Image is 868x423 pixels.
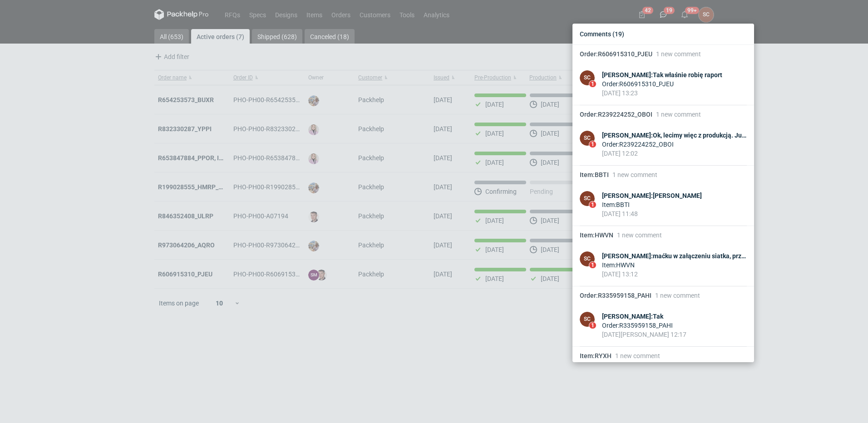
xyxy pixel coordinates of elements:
button: Order:R606915310_PJEU1 new comment [572,45,754,63]
span: 1 new comment [612,171,657,178]
a: SC1[PERSON_NAME]:maćku w załączeniu siatka, przepraszam za tak długi czas. Prośba o weryfikację z... [572,244,754,286]
div: [PERSON_NAME] : Tak właśnie robię raport [602,70,722,79]
span: 1 new comment [615,352,660,359]
button: Order:R335959158_PAHI1 new comment [572,286,754,305]
button: Order:R239224252_OBOI1 new comment [572,105,754,123]
figcaption: SC [580,131,595,146]
div: Sylwia Cichórz [580,191,595,206]
div: [DATE] 13:23 [602,89,722,98]
span: Order : R606915310_PJEU [580,50,652,58]
div: [PERSON_NAME] : Tak [602,312,686,321]
span: Order : R335959158_PAHI [580,292,651,299]
span: Item : BBTI [580,171,609,178]
div: [DATE][PERSON_NAME] 12:17 [602,330,686,339]
div: Sylwia Cichórz [580,251,595,266]
button: Item:BBTI1 new comment [572,166,754,184]
span: Item : HWVN [580,231,613,239]
span: Order : R239224252_OBOI [580,111,652,118]
div: Order : R335959158_PAHI [602,321,686,330]
div: Item : HWVN [602,261,747,270]
button: Item:HWVN1 new comment [572,226,754,244]
a: SC1[PERSON_NAME]:Tak właśnie robię raportOrder:R606915310_PJEU[DATE] 13:23 [572,63,754,105]
a: SC1[PERSON_NAME]:TakOrder:R335959158_PAHI[DATE][PERSON_NAME] 12:17 [572,305,754,347]
a: SC1[PERSON_NAME]:Ok, lecimy więc z produkcją. Jutro powinnam zgłosić :-)Order:R239224252_OBOI[DAT... [572,123,754,166]
div: Sylwia Cichórz [580,312,595,327]
span: 1 new comment [656,50,701,58]
div: [PERSON_NAME] : [PERSON_NAME] [602,191,702,200]
figcaption: SC [580,70,595,85]
div: Order : R606915310_PJEU [602,79,722,89]
div: Comments (19) [576,27,750,41]
span: 1 new comment [656,111,701,118]
span: 1 new comment [655,292,700,299]
div: [DATE] 13:12 [602,270,747,279]
a: SC1[PERSON_NAME]:[PERSON_NAME]Item:BBTI[DATE] 11:48 [572,184,754,226]
div: [PERSON_NAME] : maćku w załączeniu siatka, przepraszam za tak długi czas. Prośba o weryfikację z ... [602,251,747,261]
button: Item:RYXH1 new comment [572,347,754,365]
figcaption: SC [580,251,595,266]
div: [PERSON_NAME] : Ok, lecimy więc z produkcją. Jutro powinnam zgłosić :-) [602,131,747,140]
span: Item : RYXH [580,352,612,359]
span: 1 new comment [617,231,662,239]
figcaption: SC [580,312,595,327]
div: Order : R239224252_OBOI [602,140,747,149]
div: Sylwia Cichórz [580,131,595,146]
div: Sylwia Cichórz [580,70,595,85]
div: [DATE] 11:48 [602,209,702,218]
div: Item : BBTI [602,200,702,209]
figcaption: SC [580,191,595,206]
div: [DATE] 12:02 [602,149,747,158]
